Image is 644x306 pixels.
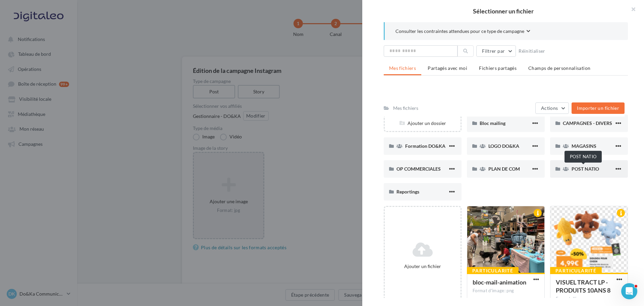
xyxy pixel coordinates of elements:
span: LOGO DO&KA [488,143,519,149]
span: Importer un fichier [577,105,619,111]
span: CAMPAGNES - DIVERS [563,120,612,126]
div: Format d'image: png [556,296,622,302]
button: Réinitialiser [516,47,548,55]
h2: Sélectionner un fichier [373,8,633,14]
span: PLAN DE COM [488,166,520,172]
span: OP COMMERCIALES [396,166,441,172]
span: VISUEL TRACT LP - PRODUITS 10ANS 8 [556,278,610,294]
div: Mes fichiers [393,105,418,112]
div: POST NATIO [565,151,602,163]
div: Ajouter un fichier [387,263,458,270]
span: Formation DO&KA [405,143,445,149]
span: Consulter les contraintes attendues pour ce type de campagne [395,28,524,35]
span: POST NATIO [572,166,599,172]
span: Mes fichiers [389,65,416,71]
span: Actions [541,105,558,111]
span: Reportings [396,189,419,194]
span: MAGASINS [572,143,596,149]
span: Partagés avec moi [428,65,467,71]
div: Format d'image: png [473,288,539,294]
iframe: Intercom live chat [621,283,637,299]
button: Consulter les contraintes attendues pour ce type de campagne [395,28,530,36]
div: Particularité [550,267,602,274]
button: Filtrer par [476,45,516,57]
span: Bloc mailing [480,120,505,126]
span: Fichiers partagés [479,65,517,71]
span: bloc-mail-animation [473,278,526,286]
span: Champs de personnalisation [528,65,590,71]
div: Particularité [467,267,519,274]
button: Importer un fichier [572,102,625,114]
div: Ajouter un dossier [385,120,461,127]
button: Actions [535,102,569,114]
